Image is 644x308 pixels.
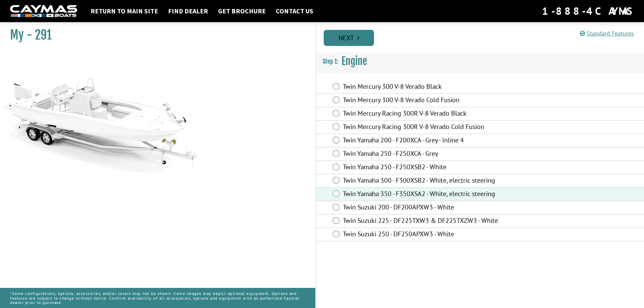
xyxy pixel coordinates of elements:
ul: Pagination [322,29,644,46]
h3: Engine [316,49,644,74]
img: white-logo-c9c8dbefe5ff5ceceb0f0178aa75bf4bb51f6bca0971e226c86eb53dfe498488.png [10,5,77,17]
label: Twin Mercury 300 V-8 Verado Black [343,82,524,92]
label: Twin Suzuki 200 - DF200APXW3 - White [343,203,524,213]
label: Twin Yamaha 250 - F250XSB2 - White [343,163,524,173]
a: Standard Features [580,29,634,37]
label: Twin Yamaha 300 - F300XSB2 - White, electric steering [343,176,524,186]
a: Find Dealer [165,7,211,15]
h1: My - 291 [10,27,299,43]
p: *Some configurations, options, accessories, and/or colors may not be shown. Some images may depic... [10,288,305,308]
label: Twin Mercury 300 V-8 Verado Cold Fusion [343,96,524,106]
label: Twin Yamaha 350 - F350XSA2 - White, electric steering [343,190,524,199]
label: Twin Mercury Racing 300R V-8 Verado Black [343,109,524,119]
label: Twin Yamaha 200 - F200XCA - Grey - Inline 4 [343,136,524,146]
label: Twin Mercury Racing 300R V-8 Verado Cold Fusion [343,123,524,132]
label: Twin Suzuki 225 - DF225TXW3 & DF225TXZW3 - White [343,217,524,226]
label: Twin Suzuki 250 - DF250APXW3 - White [343,230,524,240]
div: 1-888-4CAYMAS [542,4,634,18]
a: Get Brochure [215,7,269,15]
a: Next [324,30,374,46]
a: Return to main site [87,7,161,15]
a: Contact Us [272,7,317,15]
label: Twin Yamaha 250 - F250XCA - Grey [343,149,524,159]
